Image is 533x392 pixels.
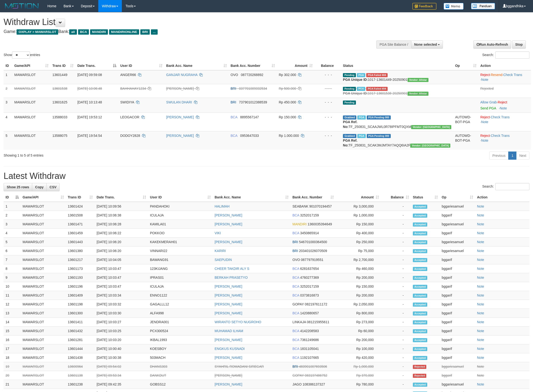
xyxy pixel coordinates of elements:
[410,144,450,148] span: Vendor URL: https://secure10.1velocity.biz
[148,193,213,202] th: User ID: activate to sort column ascending
[453,113,478,131] td: AUTOWD-BOT-PGA
[411,193,440,202] th: Status: activate to sort column ascending
[366,73,388,77] span: PGA Error
[21,229,66,238] td: MAWARSLOT
[231,87,236,90] span: BRI
[7,185,29,189] span: Show 25 rows
[512,40,526,49] a: Stop
[315,61,341,70] th: Balance
[300,276,319,279] span: Copy 4760277369 to clipboard
[95,264,148,273] td: [DATE] 10:03:47
[292,249,298,253] span: BRI
[148,229,213,238] td: POKKOO
[292,258,300,262] span: OVO
[480,115,490,119] a: Reject
[491,73,502,77] a: Resend
[148,211,213,220] td: ICULAJA
[300,213,319,217] span: Copy 3252017159 to clipboard
[4,193,21,202] th: ID: activate to sort column descending
[4,51,40,59] label: Show entries
[21,220,66,229] td: MAWARSLOT
[477,276,484,279] a: Note
[481,139,489,142] a: Note
[413,258,427,262] span: Accepted
[480,100,498,104] span: ·
[66,238,95,247] td: 13601443
[381,220,411,229] td: -
[477,293,484,297] a: Note
[471,3,495,9] img: panduan.png
[77,134,102,138] span: [DATE] 19:54:54
[231,134,237,138] span: BCA
[381,273,411,282] td: -
[341,70,453,84] td: 1017-13601449-20250901
[279,134,299,138] span: Rp 1.000.000
[489,152,508,160] a: Previous
[66,211,95,220] td: 13601508
[75,61,118,70] th: Date Trans.: activate to sort column descending
[21,255,66,264] td: MAWARSLOT
[4,17,351,27] h1: Withdraw List
[480,100,497,104] a: Allow Grab
[440,220,475,229] td: bggariesamuel
[4,61,12,70] th: ID
[151,29,157,35] span: ...
[336,202,381,211] td: Rp 3,000,000
[52,87,67,90] span: 13601538
[495,183,529,190] input: Search:
[408,78,428,82] span: Vendor URL: https://secure31.1velocity.biz
[279,115,296,119] span: Rp 150.000
[381,211,411,220] td: -
[148,238,213,247] td: KAKEKMERAH01
[477,222,484,226] a: Note
[413,249,427,253] span: Accepted
[413,214,427,218] span: Accepted
[291,193,336,202] th: Bank Acc. Number: activate to sort column ascending
[316,72,339,77] div: - - -
[381,238,411,247] td: -
[413,231,427,235] span: Accepted
[478,131,531,150] td: · ·
[4,211,21,220] td: 2
[301,258,323,262] span: Copy 087797919551 to clipboard
[381,264,411,273] td: -
[215,302,242,306] a: [PERSON_NAME]
[292,222,307,226] span: MANDIRI
[32,183,47,191] a: Copy
[46,183,60,191] a: CSV
[440,247,475,255] td: bggariesamuel
[215,276,248,279] a: BERKAH PRASETYO
[66,255,95,264] td: 13601217
[444,3,464,10] img: Button%20Memo.svg
[4,84,12,98] td: 2
[4,2,40,10] img: MOTION_logo.png
[277,61,315,70] th: Amount: activate to sort column ascending
[292,231,299,235] span: BCA
[343,120,357,129] b: PGA Ref. No:
[477,356,484,360] a: Note
[292,213,299,217] span: BCA
[440,202,475,211] td: bggariesamuel
[411,125,451,129] span: Vendor URL: https://secure10.1velocity.biz
[90,29,108,35] span: MANDIRI
[148,255,213,264] td: BAWANG91
[240,115,259,119] span: Copy 8895567147 to clipboard
[148,247,213,255] td: VINNARI22
[478,61,531,70] th: Action
[215,293,242,297] a: [PERSON_NAME]
[308,222,332,226] span: Copy 1360035394649 to clipboard
[336,229,381,238] td: Rp 400,000
[480,134,490,138] a: Reject
[491,134,510,138] a: Check Trans
[440,264,475,273] td: bggarif
[95,193,148,202] th: Date Trans.: activate to sort column ascending
[52,100,67,104] span: 13601625
[66,264,95,273] td: 13601173
[440,273,475,282] td: bggarif
[336,273,381,282] td: Rp 200,000
[357,87,365,91] span: Marked by bggariesamuel
[478,70,531,84] td: · · ·
[166,134,194,138] a: [PERSON_NAME]
[300,231,319,235] span: Copy 3450865914 to clipboard
[376,40,411,49] div: PGA Site Balance /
